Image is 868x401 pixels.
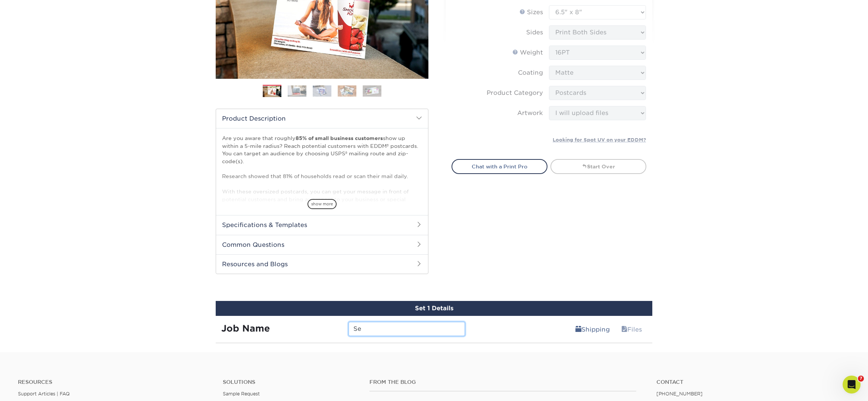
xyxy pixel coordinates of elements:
iframe: Google Customer Reviews [2,378,63,398]
img: EDDM 03 [313,85,331,97]
h4: From the Blog [369,379,636,385]
p: Are you aware that roughly show up within a 5-mile radius? Reach potential customers with EDDM® p... [222,134,422,271]
h4: Resources [18,379,212,385]
a: Files [616,322,647,337]
h2: Common Questions [216,235,428,254]
a: Contact [656,379,850,385]
h2: Specifications & Templates [216,215,428,234]
a: Sample Request [223,391,260,397]
h2: Resources and Blogs [216,254,428,274]
img: EDDM 05 [363,85,381,97]
div: Set 1 Details [216,301,652,316]
a: Shipping [571,322,615,337]
strong: Job Name [221,323,270,334]
h2: Product Description [216,109,428,128]
strong: 85% of small business customers [296,135,383,141]
iframe: Intercom live chat [843,376,861,394]
a: Chat with a Print Pro [452,159,547,174]
a: [PHONE_NUMBER] [656,391,703,397]
h4: Solutions [223,379,358,385]
img: EDDM 04 [338,85,356,97]
span: shipping [575,326,581,333]
span: files [621,326,627,333]
img: EDDM 01 [263,85,281,98]
span: 7 [858,376,864,382]
a: Start Over [550,159,646,174]
img: EDDM 02 [288,85,306,97]
input: Enter a job name [349,322,465,336]
span: show more [307,199,337,209]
